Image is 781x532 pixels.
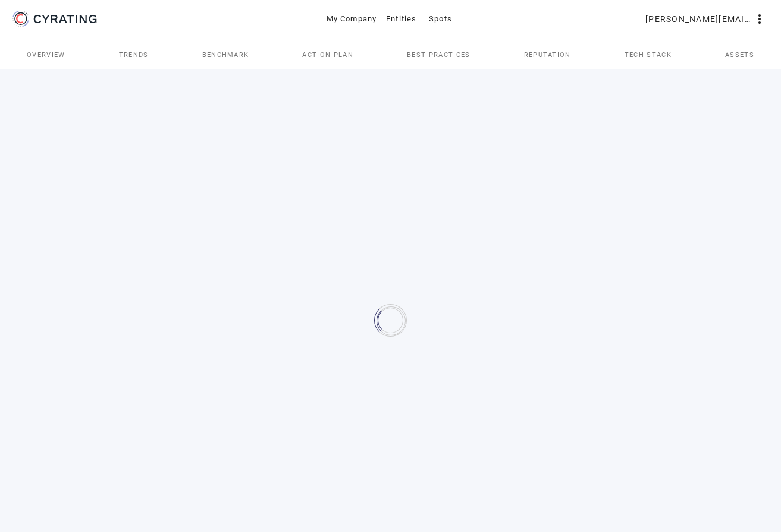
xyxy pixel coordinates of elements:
span: [PERSON_NAME][EMAIL_ADDRESS][PERSON_NAME][DOMAIN_NAME] [645,9,752,28]
span: Overview [27,52,65,58]
button: [PERSON_NAME][EMAIL_ADDRESS][PERSON_NAME][DOMAIN_NAME] [641,8,771,30]
iframe: Opens a widget where you can find more information [12,496,155,526]
span: Entities [386,9,416,28]
button: Entities [381,8,421,30]
span: Spots [429,9,452,28]
span: Best practices [407,52,470,58]
span: Trends [119,52,149,58]
span: Tech Stack [625,52,672,58]
span: Reputation [524,52,571,58]
span: Assets [725,52,754,58]
button: Spots [421,8,459,30]
span: My Company [327,9,377,28]
g: CYRATING [34,15,97,23]
mat-icon: more_vert [752,12,767,26]
button: My Company [322,8,382,30]
span: Benchmark [202,52,249,58]
span: Action Plan [302,52,353,58]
